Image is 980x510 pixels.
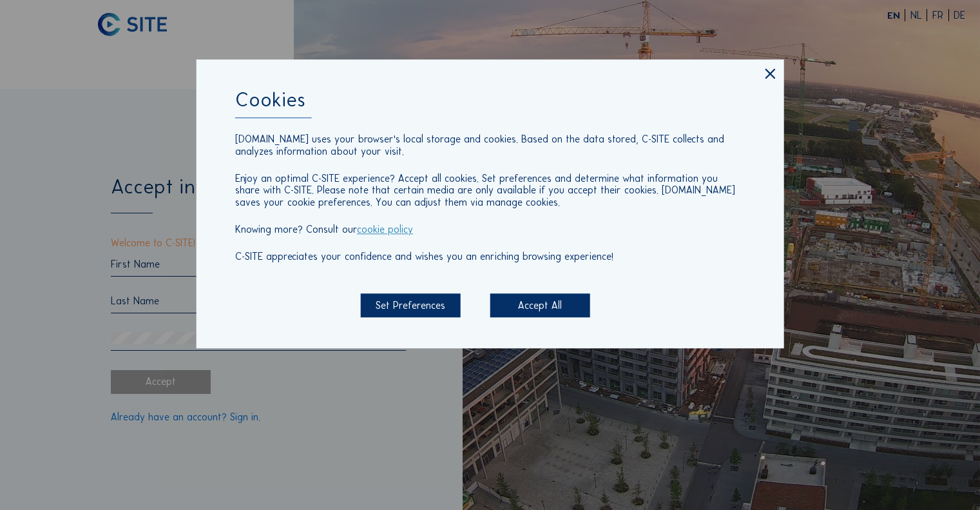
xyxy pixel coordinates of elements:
[235,251,745,264] p: C-SITE appreciates your confidence and wishes you an enriching browsing experience!
[357,223,413,235] a: cookie policy
[235,90,745,118] div: Cookies
[235,224,745,236] p: Knowing more? Consult our
[361,293,461,317] div: Set Preferences
[235,173,745,209] p: Enjoy an optimal C-SITE experience? Accept all cookies. Set preferences and determine what inform...
[235,133,745,157] p: [DOMAIN_NAME] uses your browser's local storage and cookies. Based on the data stored, C-SITE col...
[490,293,590,317] div: Accept All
